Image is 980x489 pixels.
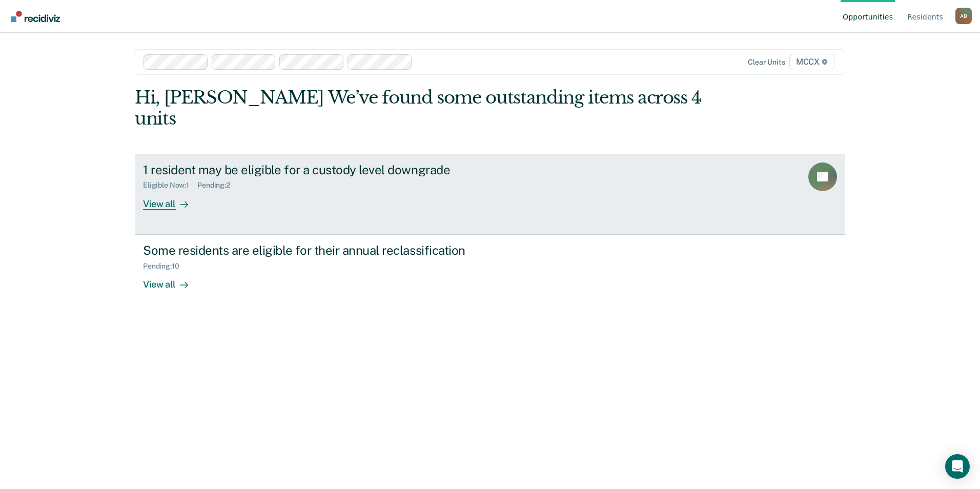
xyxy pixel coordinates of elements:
[11,11,60,22] img: Recidiviz
[135,87,703,129] div: Hi, [PERSON_NAME] We’ve found some outstanding items across 4 units
[955,8,972,24] div: A B
[143,262,188,271] div: Pending : 10
[748,58,785,67] div: Clear units
[135,154,845,235] a: 1 resident may be eligible for a custody level downgradeEligible Now:1Pending:2View all
[945,454,970,479] div: Open Intercom Messenger
[143,270,200,290] div: View all
[135,235,845,315] a: Some residents are eligible for their annual reclassificationPending:10View all
[197,181,238,190] div: Pending : 2
[143,243,503,258] div: Some residents are eligible for their annual reclassification
[789,54,834,70] span: MCCX
[143,162,503,177] div: 1 resident may be eligible for a custody level downgrade
[143,190,200,210] div: View all
[143,181,197,190] div: Eligible Now : 1
[955,8,972,24] button: Profile dropdown button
